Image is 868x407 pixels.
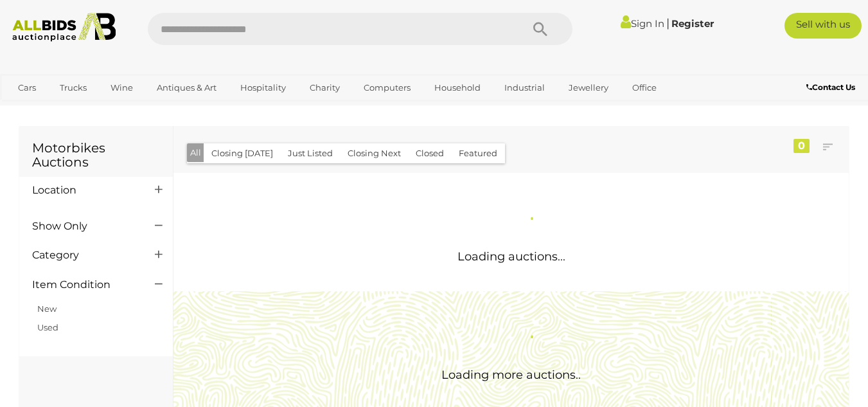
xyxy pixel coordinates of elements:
[806,82,855,92] b: Contact Us
[37,322,58,332] a: Used
[6,13,122,42] img: Allbids.com.au
[204,143,281,163] button: Closing [DATE]
[32,185,136,196] h4: Location
[806,80,858,95] a: Contact Us
[457,249,565,264] span: Loading auctions...
[148,77,225,98] a: Antiques & Art
[671,17,714,30] a: Register
[793,139,810,153] div: 0
[280,143,341,163] button: Just Listed
[10,77,44,98] a: Cars
[10,98,53,120] a: Sports
[301,77,348,98] a: Charity
[784,13,862,39] a: Sell with us
[340,143,409,163] button: Closing Next
[441,368,581,382] span: Loading more auctions..
[60,98,168,120] a: [GEOGRAPHIC_DATA]
[496,77,553,98] a: Industrial
[426,77,489,98] a: Household
[32,141,160,169] h1: Motorbikes Auctions
[102,77,141,98] a: Wine
[451,143,505,163] button: Featured
[37,303,57,314] a: New
[624,77,665,98] a: Office
[408,143,452,163] button: Closed
[51,77,95,98] a: Trucks
[187,143,204,162] button: All
[560,77,617,98] a: Jewellery
[32,249,136,261] h4: Category
[508,13,572,45] button: Search
[32,221,136,232] h4: Show Only
[621,17,664,30] a: Sign In
[355,77,419,98] a: Computers
[666,16,669,30] span: |
[32,279,136,291] h4: Item Condition
[232,77,294,98] a: Hospitality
